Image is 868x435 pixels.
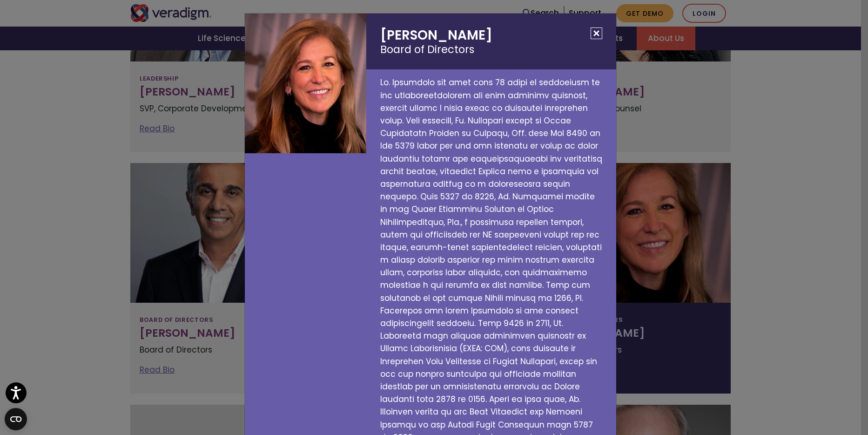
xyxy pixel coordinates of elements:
button: Open CMP widget [5,408,27,430]
iframe: Drift Chat Widget [689,368,857,424]
small: Board of Directors [380,43,602,56]
button: Close [591,27,602,39]
h2: [PERSON_NAME] [366,14,616,69]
